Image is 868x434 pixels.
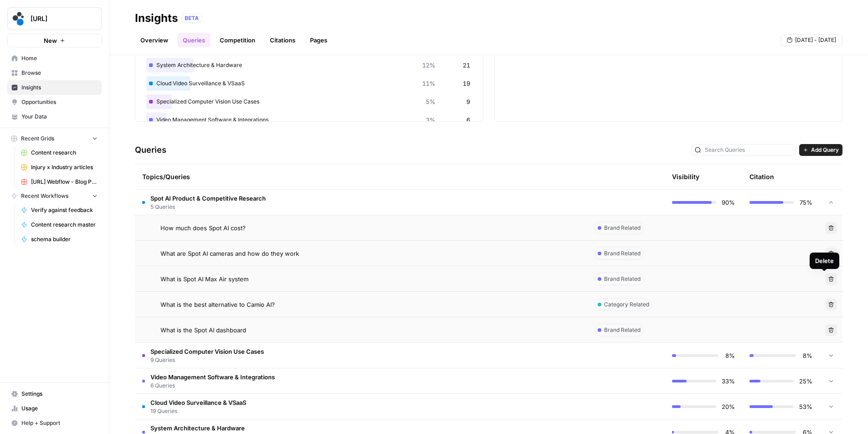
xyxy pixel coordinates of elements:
span: System Architecture & Hardware [150,424,245,433]
a: schema builder [17,232,102,247]
span: Category Related [604,300,649,309]
span: 11% [422,79,435,88]
div: Delete [815,256,834,265]
input: Search Queries [705,145,792,155]
span: 19 Queries [150,407,246,415]
span: 75% [800,198,812,207]
span: 9 [466,97,470,106]
span: 53% [799,402,812,411]
span: What are Spot AI cameras and how do they work [160,249,299,258]
span: 5 Queries [150,203,266,211]
span: Opportunities [21,98,98,106]
span: Add Query [811,146,839,154]
a: Your Data [7,109,102,124]
a: Opportunities [7,95,102,109]
span: 21 [463,61,470,70]
span: Home [21,54,98,62]
span: Recent Grids [21,134,54,143]
span: 90% [722,198,735,207]
a: Content research [17,145,102,160]
div: Citation [749,164,774,189]
span: 6 [466,115,470,124]
span: Brand Related [604,275,641,283]
span: 8% [724,351,735,360]
span: What is the Spot AI dashboard [160,325,246,335]
div: Specialized Computer Vision Use Cases [146,94,472,109]
div: Cloud Video Surveillance & VSaaS [146,76,472,91]
button: Help + Support [7,416,102,430]
div: Insights [135,11,178,26]
span: Recent Workflows [21,192,68,200]
a: Settings [7,387,102,401]
img: spot.ai Logo [10,10,27,27]
button: New [7,34,102,47]
span: How much does Spot AI cost? [160,223,246,232]
a: Competition [214,33,261,47]
span: Brand Related [604,224,641,232]
button: Workspace: spot.ai [7,7,102,30]
a: Pages [305,33,333,47]
span: schema builder [31,235,98,243]
button: Recent Grids [7,132,102,145]
button: [DATE] - [DATE] [780,34,842,46]
span: Brand Related [604,249,641,258]
a: Overview [135,33,174,47]
span: 5% [426,97,435,106]
span: Your Data [21,113,98,121]
span: Verify against feedback [31,206,98,214]
div: System Architecture & Hardware [146,58,472,72]
span: 25% [799,377,812,386]
span: Usage [21,404,98,413]
a: Usage [7,401,102,416]
a: Home [7,51,102,66]
button: Recent Workflows [7,189,102,203]
span: Spot AI Product & Competitive Research [150,194,266,203]
div: BETA [181,14,202,23]
span: 6 Queries [150,382,275,390]
span: 33% [722,377,735,386]
span: Help + Support [21,419,98,427]
a: [URL] Webflow - Blog Posts Refresh [17,175,102,189]
span: Insights [21,83,98,92]
span: Cloud Video Surveillance & VSaaS [150,398,246,407]
span: Browse [21,69,98,77]
span: Settings [21,390,98,398]
a: Content research master [17,217,102,232]
span: 19 [463,79,470,88]
span: What is the best alternative to Camio AI? [160,300,275,309]
span: 20% [722,402,735,411]
span: 8% [801,351,812,360]
div: Topics/Queries [142,164,580,189]
span: [DATE] - [DATE] [795,36,836,44]
span: [URL] Webflow - Blog Posts Refresh [31,178,98,186]
span: Brand Related [604,326,641,334]
span: 12% [422,61,435,70]
span: 3% [426,115,435,124]
div: Video Management Software & Integrations [146,113,472,127]
span: [URL] [31,14,86,23]
a: Queries [177,33,211,47]
span: New [44,36,57,45]
a: Browse [7,66,102,80]
a: Citations [264,33,301,47]
a: Insights [7,80,102,95]
span: Injury x Industry articles [31,163,98,171]
span: Video Management Software & Integrations [150,372,275,382]
span: 9 Queries [150,356,264,364]
span: Content research master [31,221,98,229]
h3: Queries [135,144,166,156]
div: Visibility [672,172,699,181]
a: Injury x Industry articles [17,160,102,175]
span: Specialized Computer Vision Use Cases [150,347,264,356]
span: Content research [31,149,98,157]
span: What is Spot AI Max Air system [160,274,248,284]
a: Verify against feedback [17,203,102,217]
button: Add Query [799,144,842,156]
